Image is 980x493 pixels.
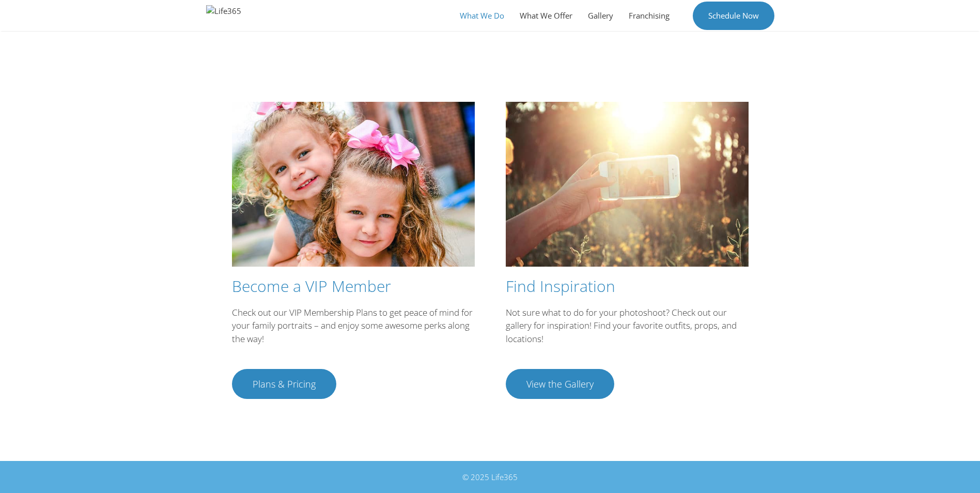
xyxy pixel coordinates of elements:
[526,379,594,389] span: View the Gallery
[232,369,336,399] a: Plans & Pricing
[232,102,475,266] img: Curly-haired sisters in matching bows play
[232,306,475,346] p: Check out our VIP Membership Plans to get peace of mind for your family portraits – and enjoy som...
[506,306,749,346] p: Not sure what to do for your photoshoot? Check out our gallery for inspiration! Find your favorit...
[506,277,749,296] h3: Find Inspiration
[506,369,614,399] a: View the Gallery
[506,102,749,266] img: Hand holding out iphone for selfie in the sunshine
[206,471,774,483] div: © 2025 Life365
[232,277,475,296] h3: Become a VIP Member
[693,2,774,30] a: Schedule Now
[253,379,316,389] span: Plans & Pricing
